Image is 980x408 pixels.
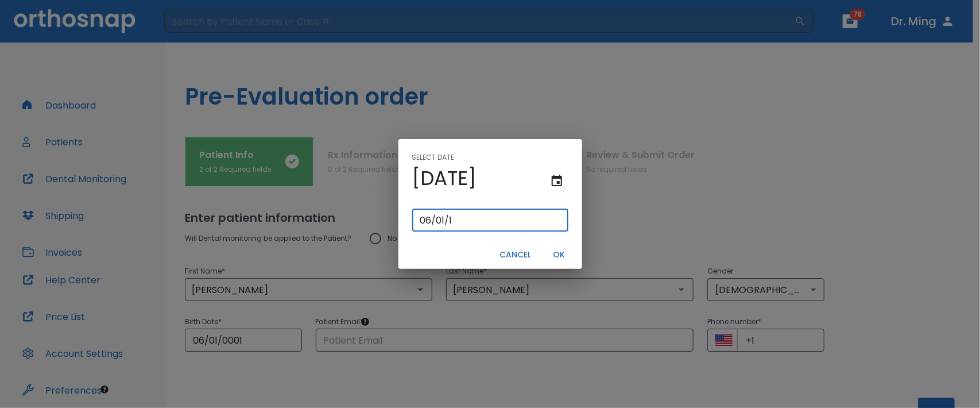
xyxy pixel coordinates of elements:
[412,148,455,167] span: Select date
[412,209,568,232] input: mm/dd/yyyy
[541,245,578,264] button: OK
[412,166,477,190] h4: [DATE]
[545,170,568,193] button: text input view is open, go to calendar view
[495,245,536,264] button: Cancel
